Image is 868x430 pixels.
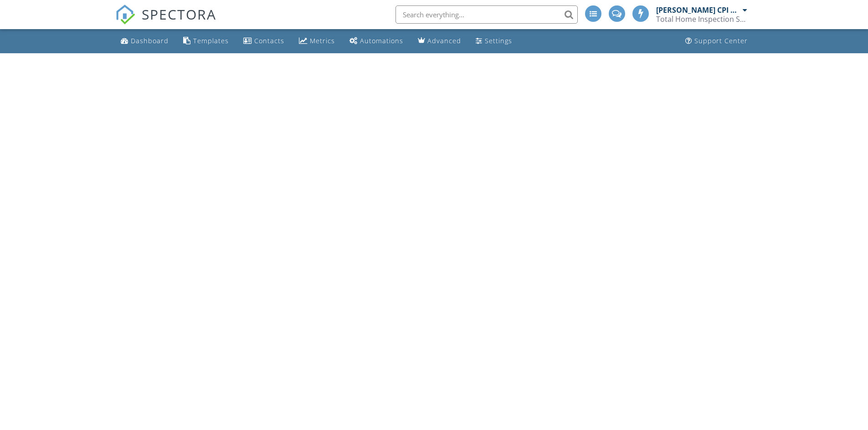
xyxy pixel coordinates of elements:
[395,5,578,24] input: Search everything...
[360,36,403,45] div: Automations
[427,36,461,45] div: Advanced
[142,5,216,24] span: SPECTORA
[656,15,747,24] div: Total Home Inspection Services LLC
[180,33,232,50] a: Templates
[115,12,216,31] a: SPECTORA
[193,36,229,45] div: Templates
[117,33,172,50] a: Dashboard
[115,5,135,25] img: The Best Home Inspection Software - Spectora
[485,36,512,45] div: Settings
[131,36,169,45] div: Dashboard
[694,36,748,45] div: Support Center
[656,5,740,15] div: [PERSON_NAME] CPI CCPI
[472,33,516,50] a: Settings
[414,33,465,50] a: Advanced
[310,36,335,45] div: Metrics
[682,33,751,50] a: Support Center
[346,33,407,50] a: Automations (Advanced)
[295,33,339,50] a: Metrics
[254,36,284,45] div: Contacts
[240,33,288,50] a: Contacts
